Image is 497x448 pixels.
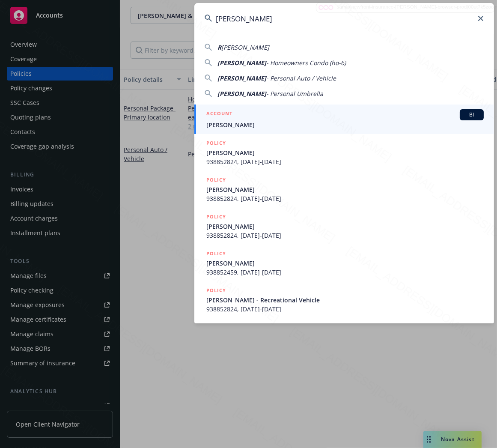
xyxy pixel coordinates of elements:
[194,281,494,318] a: POLICY[PERSON_NAME] - Recreational Vehicle938852824, [DATE]-[DATE]
[206,120,484,129] span: [PERSON_NAME]
[217,74,266,82] span: [PERSON_NAME]
[217,59,266,67] span: [PERSON_NAME]
[217,43,221,51] span: R
[463,111,480,119] span: BI
[217,90,266,98] span: [PERSON_NAME]
[194,134,494,171] a: POLICY[PERSON_NAME]938852824, [DATE]-[DATE]
[206,148,484,157] span: [PERSON_NAME]
[194,105,494,134] a: ACCOUNTBI[PERSON_NAME]
[266,90,323,98] span: - Personal Umbrella
[206,157,484,166] span: 938852824, [DATE]-[DATE]
[206,222,484,231] span: [PERSON_NAME]
[206,286,226,295] h5: POLICY
[206,259,484,268] span: [PERSON_NAME]
[206,176,226,184] h5: POLICY
[206,139,226,147] h5: POLICY
[206,268,484,277] span: 938852459, [DATE]-[DATE]
[206,212,226,221] h5: POLICY
[194,171,494,208] a: POLICY[PERSON_NAME]938852824, [DATE]-[DATE]
[206,109,232,119] h5: ACCOUNT
[194,245,494,281] a: POLICY[PERSON_NAME]938852459, [DATE]-[DATE]
[206,194,484,203] span: 938852824, [DATE]-[DATE]
[206,296,484,305] span: [PERSON_NAME] - Recreational Vehicle
[266,74,336,82] span: - Personal Auto / Vehicle
[194,3,494,34] input: Search...
[266,59,346,67] span: - Homeowners Condo (ho-6)
[221,43,269,51] span: [PERSON_NAME]
[206,249,226,258] h5: POLICY
[206,305,484,314] span: 938852824, [DATE]-[DATE]
[206,185,484,194] span: [PERSON_NAME]
[206,231,484,240] span: 938852824, [DATE]-[DATE]
[194,208,494,245] a: POLICY[PERSON_NAME]938852824, [DATE]-[DATE]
